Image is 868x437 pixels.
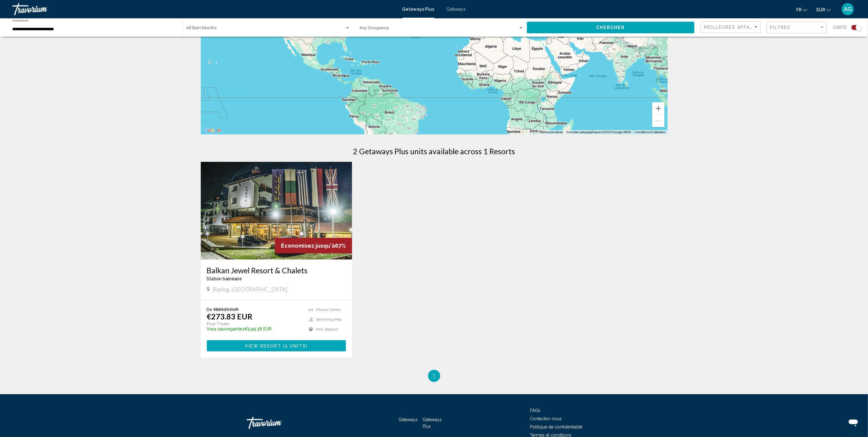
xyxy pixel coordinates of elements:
[213,286,288,293] span: Razlog, [GEOGRAPHIC_DATA]
[433,373,436,379] span: 1
[423,417,442,429] a: Getaways Plus
[596,25,625,30] span: Chercher
[447,7,466,12] a: Getaways
[527,22,694,33] button: Chercher
[285,344,306,348] span: 2 units
[201,370,668,382] ul: Pagination
[207,326,303,331] p: €549.38 EUR
[635,130,666,134] a: Conditions d'utilisation
[207,266,346,275] a: Balkan Jewel Resort & Chalets
[840,3,856,16] button: User Menu
[530,416,562,421] a: Contactez-nous
[316,318,341,322] span: Swimming Pool
[652,102,665,115] button: Zoom avant
[567,130,631,134] span: Données cartographiques ©2025 Google, INEGI
[201,162,352,260] img: DB70E01X.jpg
[816,7,825,12] span: EUR
[833,23,847,32] span: Carte
[844,413,863,432] iframe: Bouton de lancement de la fenêtre de messagerie
[652,115,665,127] button: Zoom arrière
[207,276,242,281] span: Station balnéaire
[12,3,396,15] a: Travorium
[844,6,852,12] span: AG
[281,242,335,249] span: Économisez jusqu'à
[796,7,801,12] span: fr
[399,417,418,422] a: Getaways
[245,344,281,348] span: View Resort
[770,25,791,30] span: Filtres
[530,424,582,429] a: Politique de confidentialité
[207,326,245,331] span: Vous sauvegardez
[704,25,762,30] span: Meilleures affaires
[275,238,352,253] div: 67%
[402,7,434,12] a: Getaways Plus
[704,25,759,30] mat-select: Sort by
[530,408,541,413] a: FAQs
[316,327,338,331] span: Pets Allowed
[796,5,807,14] button: Change language
[207,312,253,321] p: €273.83 EUR
[207,307,212,312] span: De
[539,130,563,134] button: Raccourcis clavier
[207,340,346,351] button: View Resort(2 units)
[207,321,303,326] p: Pour 7 nuits
[202,126,222,134] img: Google
[816,5,831,14] button: Change currency
[247,414,308,432] a: Travorium
[316,308,341,312] span: Fitness Center
[281,344,308,348] span: ( )
[767,21,827,34] button: Filter
[214,307,239,312] span: €823.21 EUR
[202,126,222,134] a: Ouvrir cette zone dans Google Maps (dans une nouvelle fenêtre)
[353,147,515,156] h1: 2 Getaways Plus units available across 1 Resorts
